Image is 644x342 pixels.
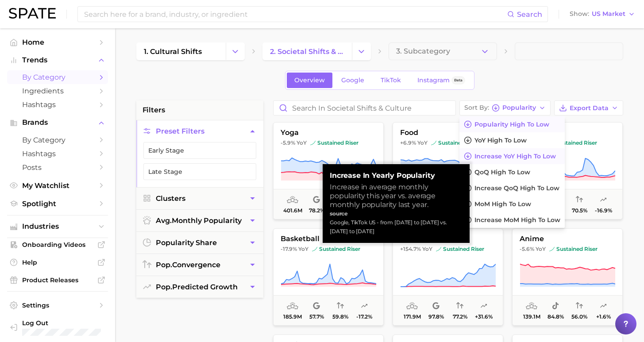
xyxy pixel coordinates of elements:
button: Trends [7,54,108,67]
span: Clusters [156,194,185,203]
span: Instagram [417,77,450,84]
span: football [513,129,622,137]
span: by Category [22,136,93,144]
span: popularity share [156,238,217,247]
span: 77.2% [452,314,467,320]
span: Overview [294,77,325,84]
span: 97.8% [428,314,443,320]
span: Search [517,10,542,19]
span: popularity predicted growth: Likely [600,301,607,311]
span: -16.9% [594,208,612,214]
span: popularity share: Google [432,301,440,311]
span: 1. cultural shifts [144,47,202,56]
span: 78.2% [309,208,324,214]
span: average monthly popularity: Very High Popularity [406,301,418,311]
span: Beta [454,77,463,84]
span: Increase QoQ high to low [474,184,559,192]
abbr: popularity index [156,283,172,291]
a: Hashtags [7,147,108,161]
span: YoY [417,139,428,146]
button: chatgpt+154.7% YoYsustained risersustained riser171.9m97.8%77.2%+31.6% [393,228,503,326]
span: 139.1m [523,314,540,320]
span: sustained riser [310,139,359,146]
span: -17.2% [356,314,372,320]
span: Hashtags [22,100,93,109]
span: filters [143,105,165,115]
span: YoY high to low [474,137,527,144]
span: monthly popularity [156,216,242,225]
ul: Sort ByPopularity [459,116,565,228]
span: average monthly popularity: Very High Popularity [287,195,298,205]
span: 3. Subcategory [396,47,450,55]
span: 185.9m [283,314,302,320]
a: Settings [7,299,108,312]
a: Home [7,35,108,49]
a: by Category [7,70,108,84]
img: sustained riser [549,246,555,252]
span: QoQ high to low [474,169,530,176]
a: Hashtags [7,98,108,111]
span: Export Data [570,104,609,112]
span: by Category [22,73,93,81]
span: -5.9% [281,139,295,146]
span: Industries [22,223,93,231]
button: pop.predicted growth [136,276,263,298]
strong: source [330,210,348,217]
span: 59.8% [332,314,348,320]
a: My Watchlist [7,179,108,192]
span: 401.6m [283,208,302,214]
span: sustained riser [549,139,597,146]
span: My Watchlist [22,181,93,190]
input: Search here for a brand, industry, or ingredient [83,7,507,22]
button: pop.convergence [136,254,263,276]
span: basketball [274,235,383,243]
span: MoM high to low [474,200,531,208]
span: +6.9% [400,139,416,146]
span: anime [513,235,622,243]
span: Trends [22,56,93,64]
span: 171.9m [403,314,420,320]
button: football+1.5% YoYsustained risersustained riser386.6m63.2%70.5%-16.9% [512,122,623,219]
span: 57.7% [309,314,324,320]
button: popularity share [136,232,263,254]
span: YoY [298,246,309,253]
span: YoY [297,139,307,146]
button: yoga-5.9% YoYsustained risersustained riser401.6m78.2%17.2%-13.6% [273,122,384,219]
button: basketball-17.9% YoYsustained risersustained riser185.9m57.7%59.8%-17.2% [273,228,384,326]
button: avg.monthly popularity [136,210,263,231]
span: Preset Filters [156,127,204,135]
input: Search in societal shifts & culture [274,101,455,115]
a: Product Releases [7,273,108,287]
a: TikTok [373,73,409,88]
a: 2. societal shifts & culture [262,42,352,60]
span: YoY [536,246,546,253]
span: predicted growth [156,283,238,291]
span: chatgpt [393,235,503,243]
a: Ingredients [7,84,108,98]
span: Log Out [22,319,101,327]
img: sustained riser [310,140,316,146]
span: Settings [22,301,93,309]
span: sustained riser [312,246,360,253]
img: sustained riser [312,246,317,252]
img: SPATE [9,8,56,19]
span: sustained riser [431,139,479,146]
button: Change Category [352,42,371,60]
span: sustained riser [549,246,598,253]
span: Show [570,12,589,16]
span: popularity convergence: Medium Convergence [337,301,344,311]
span: average monthly popularity: Very High Popularity [287,301,298,311]
button: Sort ByPopularity [459,100,551,115]
span: Increase MoM high to low [474,216,560,224]
span: +154.7% [400,246,421,252]
span: yoga [274,129,383,137]
span: Increase YoY high to low [474,153,556,160]
button: Preset Filters [136,120,263,142]
span: TikTok [381,77,401,84]
button: Export Data [554,100,623,115]
span: Hashtags [22,150,93,158]
span: popularity predicted growth: Very Unlikely [361,301,368,311]
span: -5.6% [520,246,534,252]
span: Help [22,258,93,266]
button: Brands [7,116,108,129]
